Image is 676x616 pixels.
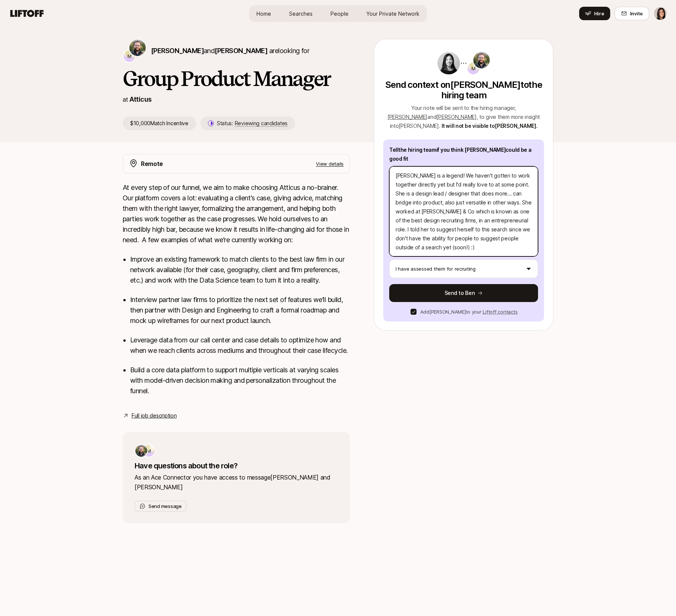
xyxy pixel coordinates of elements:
span: Liftoff contacts [483,309,517,315]
p: At every step of our funnel, we aim to make choosing Atticus a no-brainer. Our platform covers a ... [123,182,350,245]
span: Invite [630,10,643,17]
textarea: [PERSON_NAME] is a legend! We haven't gotten to work together directly yet but I'd really love to... [389,166,538,256]
span: Reviewing candidates [235,120,288,127]
a: Home [251,7,277,21]
p: View details [316,160,344,167]
img: a6da1878_b95e_422e_bba6_ac01d30c5b5f.jpg [437,52,460,74]
button: Send message [135,501,187,511]
a: Full job description [132,411,176,420]
p: Leverage data from our call center and case details to optimize how and when we reach clients acr... [130,335,350,356]
p: Tell the hiring team if you think [PERSON_NAME] could be a good fit [389,145,538,163]
p: Send context on [PERSON_NAME] to the hiring team [383,80,544,101]
span: Your Private Network [366,10,420,18]
img: Ben Abrahams [473,52,490,68]
span: Hire [594,10,604,17]
p: at [123,95,128,104]
span: It will not be visible to [PERSON_NAME] . [442,123,537,129]
p: Build a core data platform to support multiple verticals at varying scales with model-driven deci... [130,365,350,396]
span: People [331,10,348,18]
span: Searches [289,10,313,18]
p: Have questions about the role? [135,461,338,471]
a: Atticus [129,95,151,103]
a: People [325,7,354,21]
button: Eleanor Morgan [654,7,667,20]
p: Interview partner law firms to prioritize the next set of features we’ll build, then partner with... [130,295,350,326]
p: are looking for [151,46,309,56]
button: Hire [579,7,610,20]
p: M [471,64,476,73]
p: Improve an existing framework to match clients to the best law firm in our network available (for... [130,254,350,286]
p: Add [PERSON_NAME] to your [420,308,518,315]
span: [PERSON_NAME] [215,47,267,55]
img: 5ee69ca6_8d69_458c_81d3_cdddf061c113.jpg [135,445,147,457]
span: Home [256,10,271,18]
a: Your Private Network [360,7,425,21]
span: [PERSON_NAME] [387,114,427,120]
button: Invite [615,7,649,20]
p: M [147,446,151,455]
button: Send to Ben [389,284,538,302]
a: Searches [283,7,319,21]
span: Your note will be sent to the hiring manager, , to give them more insight into [PERSON_NAME] . [387,105,540,129]
img: Ben Abrahams [129,40,146,56]
p: Remote [141,159,163,169]
span: [PERSON_NAME] [436,114,476,120]
img: Eleanor Morgan [654,7,667,20]
p: $10,000 Match Incentive [123,117,196,130]
span: and [204,47,267,55]
h1: Group Product Manager [123,67,350,90]
p: As an Ace Connector you have access to message [PERSON_NAME] and [PERSON_NAME] [135,472,338,492]
span: [PERSON_NAME] [151,47,204,55]
span: and [427,114,477,120]
p: Status: [217,119,288,128]
p: M [127,52,132,61]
